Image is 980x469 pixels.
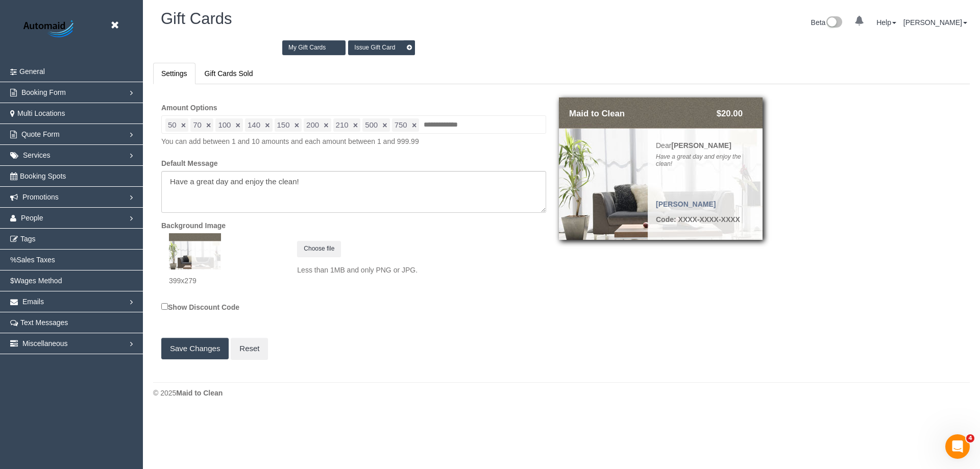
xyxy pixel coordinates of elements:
span: 200 [306,120,319,129]
span: Miscellaneous [22,339,68,348]
button: Save Changes [161,338,229,359]
a: Reset [231,338,268,359]
label: Amount Options [154,103,554,113]
span: 500 [365,120,378,129]
p: Less than 1MB and only PNG or JPG. [297,265,538,275]
span: Multi Locations [17,109,65,117]
i: Have a great day and enjoy the clean! [656,153,741,167]
span: 50 [168,120,177,129]
input: Show Discount Code [161,303,168,310]
span: Sales Taxes [16,256,55,264]
p: You can add between 1 and 10 amounts and each amount between 1 and 999.99 [161,136,546,146]
span: Services [23,151,51,159]
span: 4 [966,434,974,442]
div: Dear [656,140,752,151]
span: Quote Form [21,130,60,138]
h1: Gift Cards [161,10,232,28]
label: Default Message [154,158,554,168]
a: × [181,121,186,130]
a: × [382,121,387,130]
img: Giftcard [169,233,221,269]
span: Booking Form [21,88,66,96]
span: 750 [395,120,407,129]
span: 150 [277,120,290,129]
div: © 2025 [153,388,970,398]
span: Promotions [22,193,59,201]
span: Emails [22,298,44,306]
span: 140 [248,120,260,129]
a: × [324,121,328,130]
label: Show Discount Code [161,301,239,312]
a: Help [876,18,896,27]
span: Wages Method [14,277,62,285]
span: General [19,67,45,76]
a: × [206,121,211,130]
strong: Maid to Clean [176,389,223,397]
a: × [353,121,358,130]
a: Settings [153,63,195,84]
a: [PERSON_NAME] [903,18,967,27]
span: Text Messages [20,318,68,327]
span: Tags [20,235,36,243]
img: Automaid Logo [18,18,82,41]
a: × [236,121,240,130]
span: 399x279 [169,277,197,285]
span: People [21,214,43,222]
b: [PERSON_NAME] [671,141,731,150]
a: Gift Cards Sold [197,63,261,84]
div: $20.00 [712,103,748,125]
div: Code: XXXX-XXXX-XXXX [559,214,763,235]
span: 100 [218,120,231,129]
a: My Gift Cards [282,40,346,55]
a: × [412,121,416,130]
span: 70 [193,120,202,129]
label: Background Image [154,220,554,231]
a: Issue Gift Card [348,40,415,55]
div: [PERSON_NAME] [559,199,763,214]
iframe: Intercom live chat [945,434,970,459]
a: × [295,121,299,130]
span: Booking Spots [20,172,66,180]
img: New interface [825,16,842,30]
a: × [265,121,269,130]
a: Beta [811,18,843,27]
div: Maid to Clean [564,103,666,125]
span: 210 [336,120,349,129]
a: Choose file [297,241,341,257]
